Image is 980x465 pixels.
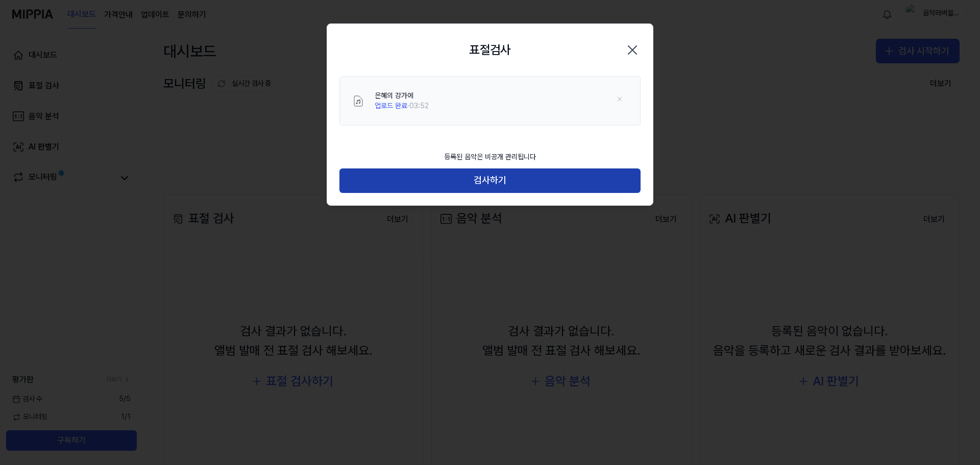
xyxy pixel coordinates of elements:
[352,95,364,107] img: File Select
[375,101,429,111] div: · 03:52
[375,91,429,101] div: 은혜의 강가에
[339,168,641,193] button: 검사하기
[469,40,511,60] h2: 표절검사
[438,146,542,168] div: 등록된 음악은 비공개 관리됩니다
[375,102,407,110] span: 업로드 완료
